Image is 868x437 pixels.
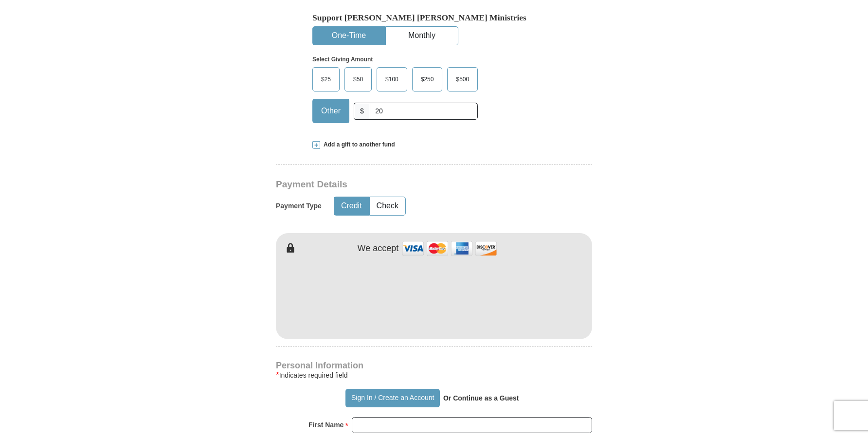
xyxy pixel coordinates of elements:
span: $500 [451,72,474,87]
span: $250 [416,72,439,87]
button: Check [370,197,405,215]
span: Other [316,104,345,118]
button: Credit [334,197,369,215]
span: Add a gift to another fund [320,141,395,149]
div: Indicates required field [276,369,592,381]
h3: Payment Details [276,179,524,190]
strong: Select Giving Amount [312,56,373,63]
input: Other Amount [370,103,478,120]
img: credit cards accepted [401,238,498,259]
span: $ [354,103,370,120]
h4: We accept [358,243,399,254]
button: Sign In / Create an Account [345,389,439,407]
h4: Personal Information [276,362,592,369]
strong: First Name [308,418,344,432]
h5: Support [PERSON_NAME] [PERSON_NAME] Ministries [312,13,556,23]
span: $25 [316,72,336,87]
span: $50 [348,72,368,87]
button: Monthly [386,27,458,45]
span: $100 [380,72,403,87]
strong: Or Continue as a Guest [443,394,519,402]
button: One-Time [313,27,385,45]
h5: Payment Type [276,202,322,210]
